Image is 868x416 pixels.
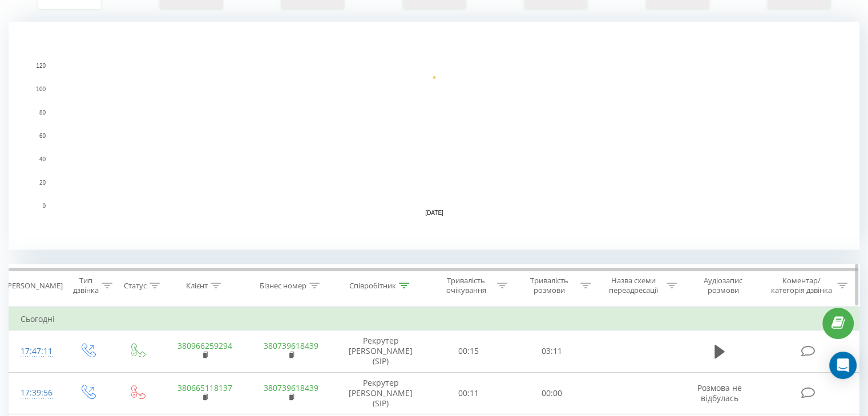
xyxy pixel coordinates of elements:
td: Рекрутер [PERSON_NAME] (SIP) [334,331,427,373]
div: Тривалість розмови [520,276,578,295]
td: 03:11 [510,331,593,373]
text: 60 [39,133,46,139]
text: 100 [36,86,46,92]
a: 380739618439 [264,340,318,351]
a: 380739618439 [264,382,318,393]
a: 380966259294 [177,340,232,351]
td: 00:11 [427,372,510,414]
span: Розмова не відбулась [697,382,742,403]
td: 00:15 [427,331,510,373]
text: 80 [39,109,46,116]
div: Аудіозапис розмови [690,276,757,295]
div: 17:47:11 [21,340,51,362]
div: Статус [124,281,147,291]
div: Бізнес номер [260,281,306,291]
div: 17:39:56 [21,382,51,404]
div: Коментар/категорія дзвінка [768,276,834,295]
div: Тривалість очікування [438,276,495,295]
text: 40 [39,156,46,162]
text: 0 [42,203,46,209]
td: 00:00 [510,372,593,414]
div: Тип дзвінка [72,276,99,295]
text: 20 [39,180,46,186]
div: Співробітник [349,281,396,291]
svg: A chart. [9,22,859,250]
div: Open Intercom Messenger [829,352,857,379]
div: Клієнт [186,281,208,291]
a: 380665118137 [177,382,232,393]
div: [PERSON_NAME] [5,281,63,291]
div: Назва схеми переадресації [604,276,664,295]
td: Рекрутер [PERSON_NAME] (SIP) [334,372,427,414]
td: Сьогодні [9,308,859,331]
text: [DATE] [425,210,443,216]
text: 120 [36,63,46,69]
